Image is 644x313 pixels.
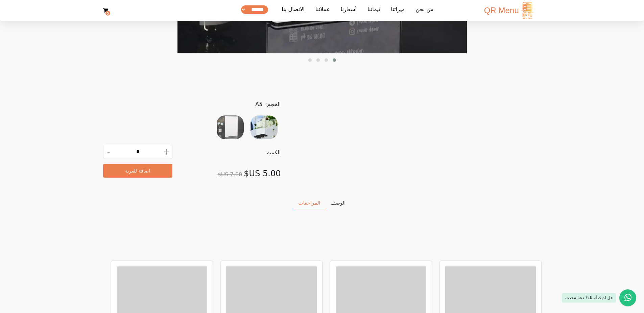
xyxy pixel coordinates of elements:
img: logo [519,2,536,19]
strong: 0 [105,11,110,16]
a: من نحن [413,5,436,16]
div: + [163,145,170,159]
a: ميزاتنا [388,5,408,16]
span: ‏7.00 US$ [217,168,242,181]
div: A6 [251,115,278,139]
div: - [104,145,112,159]
div: A5 [217,115,244,139]
a: QR Menu [484,0,536,21]
a: عملائنا [313,5,333,16]
a: المراجعات [293,199,326,209]
div: هل لديك أسئلة؟ دعنا نتحدث [562,293,616,303]
a: اضافة للعربة [103,164,172,178]
span: QR Menu [484,4,519,17]
span: A5 [255,98,262,110]
a: أسعارنا [338,5,360,16]
span: ‏5.00 US$ [244,169,281,178]
strong: الكمية [267,149,281,156]
a: ثيماتنا [365,5,383,16]
a: الاتصال بنا [279,5,307,16]
a: الوصف [326,199,351,209]
strong: الحجم: [265,98,281,110]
